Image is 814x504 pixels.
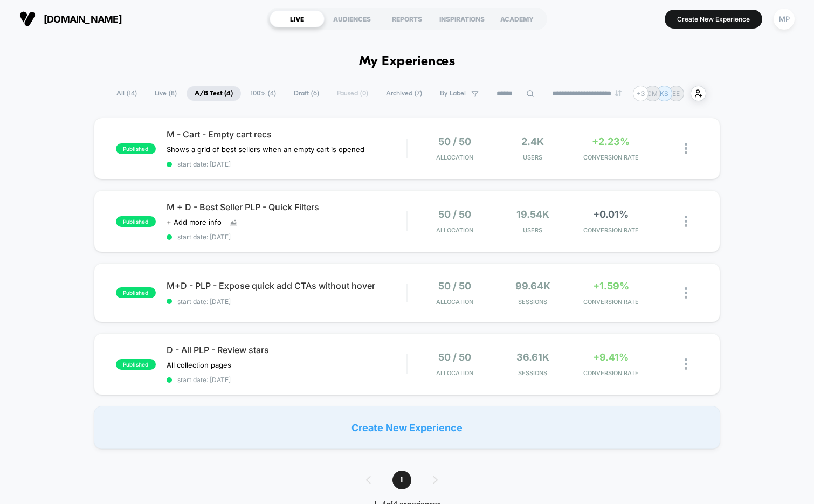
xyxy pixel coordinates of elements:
span: M + D - Best Seller PLP - Quick Filters [167,202,407,212]
span: 50 / 50 [438,351,471,363]
img: close [685,358,687,370]
span: start date: [DATE] [167,160,407,168]
img: close [685,287,687,299]
span: 2.4k [521,136,544,147]
span: 100% ( 4 ) [243,86,284,101]
span: M - Cart - Empty cart recs [167,129,407,140]
span: M+D - PLP - Expose quick add CTAs without hover [167,280,407,291]
img: close [685,143,687,154]
span: Live ( 8 ) [147,86,185,101]
div: LIVE [270,10,325,27]
p: EE [672,89,680,98]
span: start date: [DATE] [167,298,407,306]
span: +2.23% [592,136,630,147]
span: D - All PLP - Review stars [167,344,407,355]
span: 50 / 50 [438,280,471,292]
img: end [615,90,622,96]
span: Users [496,154,569,161]
span: CONVERSION RATE [575,226,647,234]
span: 36.61k [516,351,549,363]
span: start date: [DATE] [167,233,407,241]
img: close [685,216,687,227]
span: published [116,287,156,298]
div: + 3 [633,86,649,101]
span: published [116,143,156,154]
span: 99.64k [515,280,550,292]
span: Sessions [496,369,569,377]
span: Users [496,226,569,234]
span: start date: [DATE] [167,376,407,384]
span: Shows a grid of best sellers when an empty cart is opened [167,145,364,154]
span: 50 / 50 [438,136,471,147]
div: INSPIRATIONS [434,10,489,27]
span: Allocation [436,369,473,377]
span: 19.54k [516,209,549,220]
span: 1 [392,471,411,489]
span: A/B Test ( 4 ) [187,86,241,101]
span: [DOMAIN_NAME] [44,13,122,25]
p: CM [647,89,658,98]
span: + Add more info [167,218,222,226]
span: CONVERSION RATE [575,154,647,161]
span: +9.41% [593,351,629,363]
span: Allocation [436,154,473,161]
div: MP [774,9,795,30]
span: All collection pages [167,361,231,369]
div: Create New Experience [94,406,721,449]
button: Create New Experience [665,10,762,29]
span: published [116,216,156,227]
p: KS [660,89,668,98]
span: Allocation [436,298,473,306]
span: +1.59% [593,280,629,292]
div: AUDIENCES [325,10,380,27]
div: ACADEMY [489,10,544,27]
h1: My Experiences [359,54,456,70]
span: Allocation [436,226,473,234]
img: Visually logo [19,11,36,27]
span: published [116,359,156,370]
button: [DOMAIN_NAME] [16,10,125,27]
span: CONVERSION RATE [575,369,647,377]
span: +0.01% [593,209,629,220]
div: REPORTS [380,10,434,27]
span: By Label [440,89,466,98]
span: 50 / 50 [438,209,471,220]
button: MP [770,8,798,30]
span: Draft ( 6 ) [286,86,327,101]
span: All ( 14 ) [108,86,145,101]
span: CONVERSION RATE [575,298,647,306]
span: Sessions [496,298,569,306]
span: Archived ( 7 ) [378,86,430,101]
